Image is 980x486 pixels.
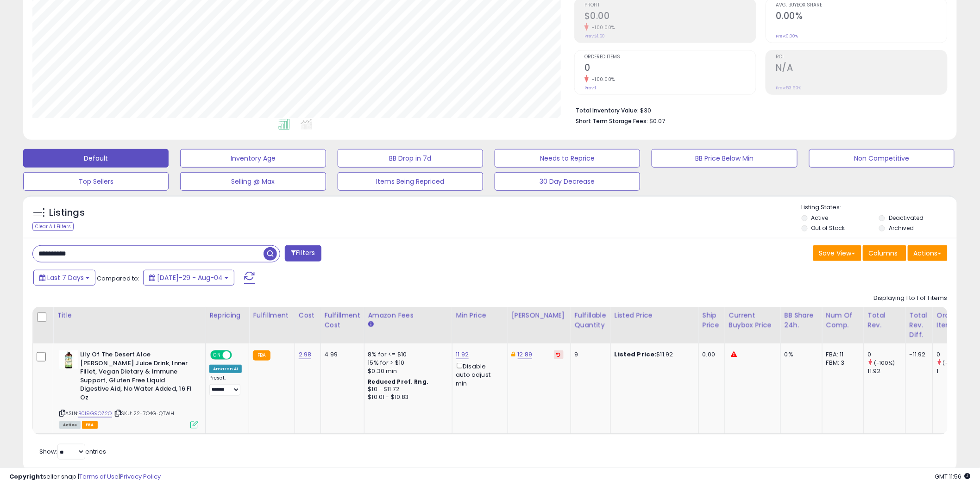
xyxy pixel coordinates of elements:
button: 30 Day Decrease [495,172,640,191]
div: Amazon Fees [368,311,448,320]
div: 1 [937,367,974,375]
div: [PERSON_NAME] [512,311,567,320]
div: Fulfillment Cost [325,311,360,330]
button: BB Price Below Min [652,149,797,168]
span: FBA [82,421,98,429]
button: Actions [908,245,948,261]
div: Ordered Items [937,311,971,330]
b: Reduced Prof. Rng. [368,378,429,386]
a: 2.98 [299,350,312,359]
div: 15% for > $10 [368,359,445,367]
label: Active [811,214,829,222]
span: Last 7 Days [47,273,84,282]
button: Selling @ Max [180,172,326,191]
div: Num of Comp. [826,311,860,330]
a: Terms of Use [79,472,119,481]
span: All listings currently available for purchase on Amazon [59,421,81,429]
h2: $0.00 [584,11,756,23]
div: $11.92 [615,350,691,359]
b: Lily Of The Desert Aloe [PERSON_NAME] Juice Drink, Inner Fillet, Vegan Dietary & Immune Support, ... [80,350,193,404]
button: Needs to Reprice [495,149,640,168]
button: Items Being Repriced [338,172,483,191]
strong: Copyright [9,472,43,481]
b: Short Term Storage Fees: [576,117,648,125]
div: -11.92 [910,350,926,359]
div: seller snap | | [9,473,161,481]
div: 9 [575,350,603,359]
div: Current Buybox Price [729,311,777,330]
div: Repricing [209,311,245,320]
li: $30 [576,104,941,115]
button: [DATE]-29 - Aug-04 [143,270,234,286]
small: -100.00% [589,76,615,83]
span: Profit [584,3,756,8]
button: Columns [863,245,906,261]
label: Out of Stock [811,224,845,232]
div: 4.99 [325,350,357,359]
div: Cost [299,311,317,320]
span: [DATE]-29 - Aug-04 [157,273,223,282]
h2: 0 [584,62,756,75]
div: 0 [937,350,974,359]
button: Inventory Age [180,149,326,168]
h2: 0.00% [776,11,947,23]
h2: N/A [776,62,947,75]
div: FBM: 3 [826,359,857,367]
a: Privacy Policy [120,472,161,481]
div: Clear All Filters [32,222,74,231]
button: Top Sellers [23,172,169,191]
span: Ordered Items [584,55,756,60]
div: Total Rev. [868,311,902,330]
div: 0.00 [703,350,718,359]
div: 11.92 [868,367,905,375]
span: OFF [231,351,245,359]
div: Amazon AI [209,365,242,373]
div: Ship Price [703,311,721,330]
span: 2025-08-12 11:56 GMT [935,472,971,481]
div: Fulfillment [253,311,290,320]
small: Amazon Fees. [368,320,374,329]
span: ON [211,351,223,359]
button: Last 7 Days [33,270,95,286]
button: Default [23,149,169,168]
small: Prev: 53.69% [776,85,801,91]
div: 0% [785,350,815,359]
div: BB Share 24h. [785,311,818,330]
div: Preset: [209,375,242,396]
div: Listed Price [615,311,695,320]
small: (-100%) [874,359,895,367]
b: Total Inventory Value: [576,106,639,114]
div: Fulfillable Quantity [575,311,607,330]
div: Title [57,311,201,320]
small: Prev: 0.00% [776,33,798,39]
div: FBA: 11 [826,350,857,359]
span: $0.07 [649,117,665,125]
div: Disable auto adjust min [456,361,501,388]
a: 11.92 [456,350,469,359]
span: Avg. Buybox Share [776,3,947,8]
span: Show: entries [39,447,106,456]
button: Non Competitive [809,149,955,168]
div: Total Rev. Diff. [910,311,929,340]
p: Listing States: [802,203,957,212]
small: Prev: $1.60 [584,33,605,39]
small: Prev: 1 [584,85,596,91]
a: 12.89 [518,350,533,359]
small: FBA [253,350,270,361]
button: Save View [813,245,861,261]
div: Min Price [456,311,504,320]
div: ASIN: [59,350,198,428]
span: ROI [776,55,947,60]
label: Archived [889,224,914,232]
span: | SKU: 22-7O4G-QTWH [113,410,174,417]
h5: Listings [49,206,85,219]
button: BB Drop in 7d [338,149,483,168]
div: 0 [868,350,905,359]
label: Deactivated [889,214,923,222]
b: Listed Price: [615,350,657,359]
div: 8% for <= $10 [368,350,445,359]
img: 4175yOR8-qL._SL40_.jpg [59,350,78,369]
div: $0.30 min [368,367,445,375]
span: Compared to: [97,274,139,283]
div: $10.01 - $10.83 [368,393,445,401]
